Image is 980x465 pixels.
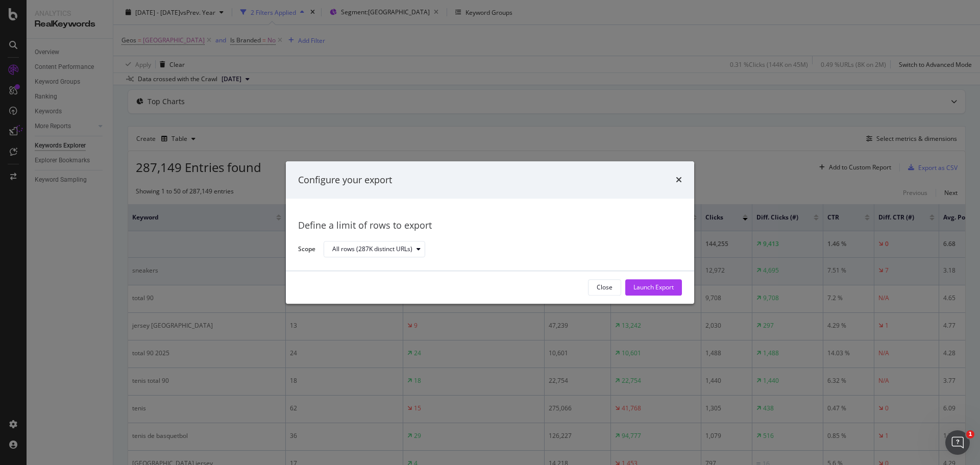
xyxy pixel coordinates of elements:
button: Close [588,279,621,296]
div: All rows (287K distinct URLs) [332,247,412,253]
div: times [676,174,682,187]
button: Launch Export [625,279,682,296]
iframe: Intercom live chat [945,430,970,455]
div: Define a limit of rows to export [298,219,682,233]
label: Scope [298,244,315,256]
span: 1 [966,430,974,438]
button: All rows (287K distinct URLs) [324,241,425,258]
div: Launch Export [633,283,674,292]
div: Configure your export [298,174,392,187]
div: Close [597,283,612,292]
div: modal [286,161,694,304]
